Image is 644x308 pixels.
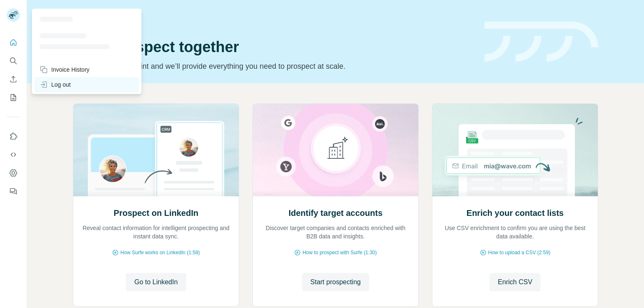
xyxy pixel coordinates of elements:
button: Search [7,53,20,68]
button: My lists [7,90,20,105]
h2: Identify target accounts [289,207,383,219]
span: Enrich CSV [498,277,532,287]
h1: Let’s prospect together [73,39,474,55]
div: Quick start [73,15,474,24]
span: How to prospect with Surfe (1:30) [302,249,377,256]
div: Invoice History [40,65,90,74]
p: Use CSV enrichment to confirm you are using the best data available. [441,224,589,240]
img: Enrich your contact lists [432,104,598,196]
span: How to upload a CSV (2:59) [488,249,550,256]
button: Dashboard [7,165,20,180]
h2: Prospect on LinkedIn [114,207,198,219]
p: Pick your starting point and we’ll provide everything you need to prospect at scale. [73,60,474,72]
button: Use Surfe API [7,147,20,162]
p: Reveal contact information for intelligent prospecting and instant data sync. [82,224,230,240]
button: Start prospecting [302,273,369,291]
p: Discover target companies and contacts enriched with B2B data and insights. [261,224,410,240]
button: Quick start [7,35,20,50]
button: Feedback [7,184,20,199]
span: How Surfe works on LinkedIn (1:58) [120,249,200,256]
button: Use Surfe on LinkedIn [7,129,20,144]
div: Log out [40,80,71,89]
h2: Enrich your contact lists [467,207,564,219]
img: banner [484,22,598,62]
span: Go to LinkedIn [134,277,177,287]
button: Enrich CSV [489,273,541,291]
img: Identify target accounts [252,104,419,196]
span: Start prospecting [310,277,361,287]
button: Enrich CSV [7,72,20,87]
button: Go to LinkedIn [126,273,186,291]
img: Prospect on LinkedIn [73,104,239,196]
